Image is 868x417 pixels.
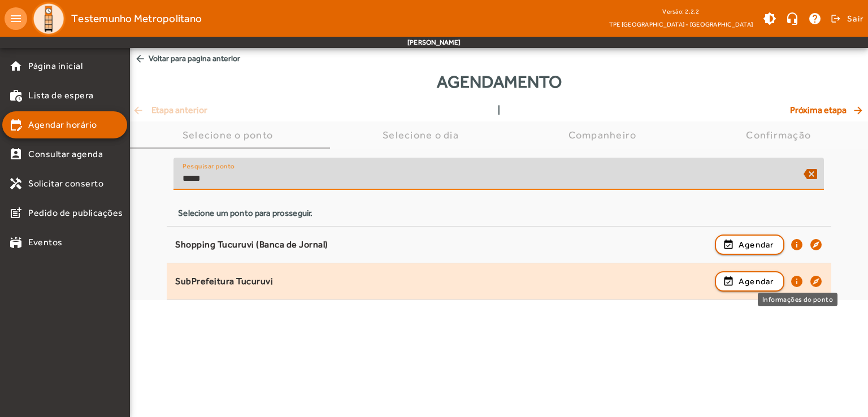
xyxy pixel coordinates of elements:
span: Página inicial [28,59,83,73]
img: Logo TPE [32,2,66,36]
button: Agendar [715,234,784,255]
span: Agendamento [437,69,562,94]
div: Selecione um ponto para prosseguir. [178,207,819,219]
mat-icon: work_history [9,89,23,102]
mat-icon: perm_contact_calendar [9,147,23,161]
span: Próxima etapa [790,103,866,117]
mat-icon: edit_calendar [9,118,23,132]
span: Agendar [739,238,774,251]
button: Agendar [715,271,784,292]
mat-icon: explore [809,238,823,251]
span: Solicitar conserto [28,177,103,190]
span: Eventos [28,236,63,249]
mat-icon: post_add [9,206,23,220]
mat-icon: arrow_forward [852,105,866,116]
span: Consultar agenda [28,147,103,161]
div: SubPrefeitura Tucuruvi [175,276,709,288]
span: TPE [GEOGRAPHIC_DATA] - [GEOGRAPHIC_DATA] [609,19,753,30]
mat-icon: menu [5,7,27,30]
mat-icon: stadium [9,236,23,249]
mat-icon: info [790,275,804,288]
span: Agendar horário [28,118,97,132]
mat-icon: arrow_back [134,53,146,64]
span: | [498,103,500,117]
div: Companheiro [568,129,641,141]
mat-icon: home [9,59,23,73]
div: Selecione o dia [383,129,463,141]
span: Testemunho Metropolitano [71,10,202,28]
mat-icon: handyman [9,177,23,190]
span: Sair [847,10,863,28]
span: Voltar para pagina anterior [130,48,868,69]
button: Sair [829,10,863,27]
mat-icon: info [790,238,804,251]
mat-icon: explore [809,275,823,288]
mat-label: Pesquisar ponto [183,162,235,170]
div: Shopping Tucuruvi (Banca de Jornal) [175,239,709,251]
span: Pedido de publicações [28,206,123,220]
div: Confirmação [746,129,815,141]
div: Versão: 2.2.2 [609,5,753,19]
a: Testemunho Metropolitano [27,2,202,36]
span: Agendar [739,275,774,288]
div: Selecione o ponto [183,129,277,141]
mat-icon: backspace [797,160,824,188]
span: Lista de espera [28,89,94,102]
div: Informações do ponto [758,293,837,306]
